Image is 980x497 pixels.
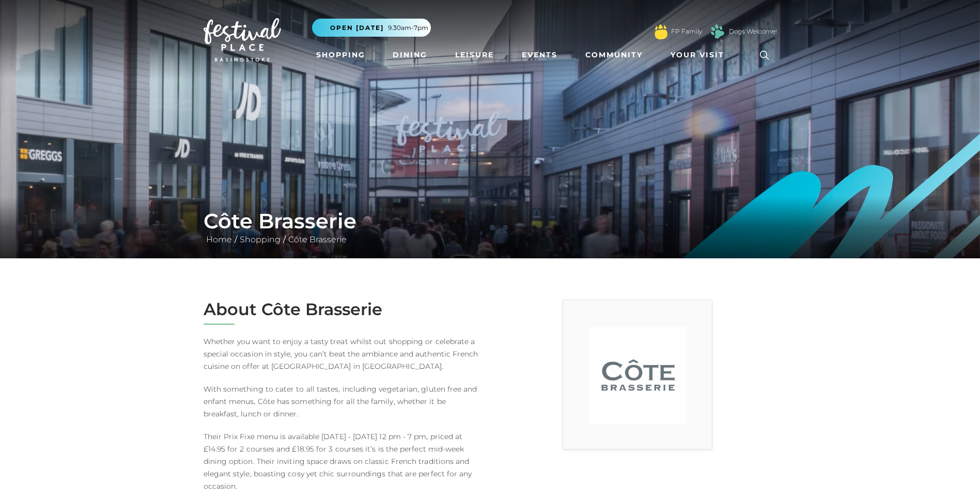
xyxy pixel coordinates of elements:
a: FP Family [671,27,702,36]
div: / / [196,209,785,246]
p: Their Prix Fixe menu is available [DATE] - [DATE] 12 pm - 7 pm, priced at £14.95 for 2 courses an... [204,430,483,492]
span: Your Visit [671,50,724,60]
h2: About Côte Brasserie [204,300,483,319]
img: Festival Place Logo [204,18,281,61]
a: Leisure [451,45,498,65]
a: Shopping [237,235,283,244]
a: Community [581,45,647,65]
h1: Côte Brasserie [204,209,777,234]
p: Whether you want to enjoy a tasty treat whilst out shopping or celebrate a special occasion in st... [204,335,483,372]
a: Events [518,45,562,65]
a: Your Visit [666,45,734,65]
a: Home [204,235,235,244]
a: Shopping [312,45,369,65]
span: 9.30am-7pm [388,23,428,33]
a: Dining [388,45,431,65]
p: With something to cater to all tastes, including vegetarian, gluten free and enfant menus, Côte h... [204,383,483,420]
a: Côte Brasserie [286,235,349,244]
button: Open [DATE] 9.30am-7pm [312,19,431,37]
a: Dogs Welcome! [729,27,777,36]
span: Open [DATE] [330,23,384,33]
